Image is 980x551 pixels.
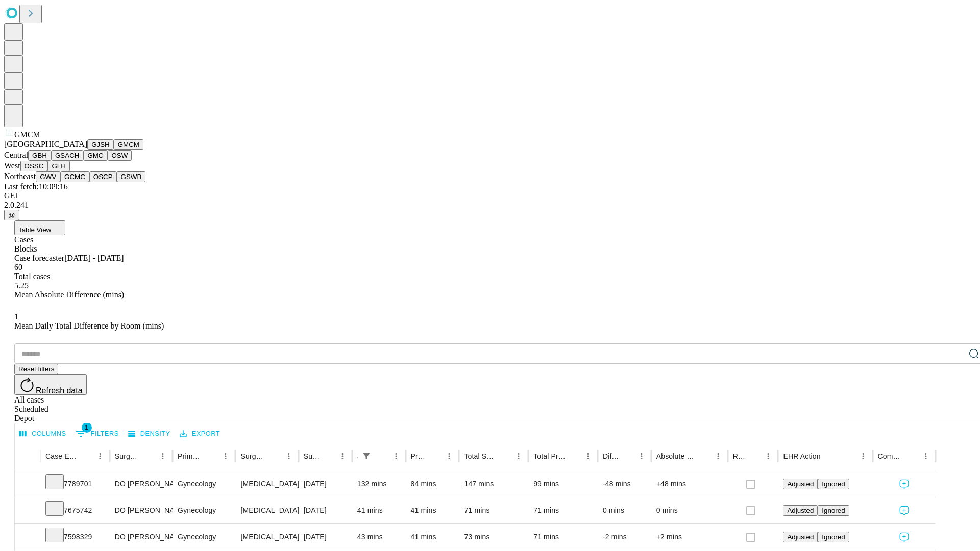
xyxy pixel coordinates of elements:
div: 7598329 [45,524,105,550]
button: Sort [375,449,389,463]
button: Ignored [818,505,849,516]
span: Mean Absolute Difference (mins) [14,290,124,299]
button: Sort [747,449,761,463]
button: Menu [282,449,296,463]
span: Refresh data [36,386,83,395]
div: [DATE] [304,497,347,523]
span: Last fetch: 10:09:16 [4,182,68,191]
button: Sort [567,449,581,463]
button: Adjusted [783,532,818,542]
button: Export [177,426,223,442]
button: Sort [904,449,919,463]
button: Sort [79,449,93,463]
span: Case forecaster [14,254,64,262]
div: Primary Service [178,452,203,460]
button: Menu [761,449,775,463]
button: Reset filters [14,364,58,374]
div: Scheduled In Room Duration [357,452,358,460]
div: DO [PERSON_NAME] [PERSON_NAME] Do [115,524,167,550]
button: Menu [156,449,170,463]
button: GCMC [60,171,89,182]
button: Menu [93,449,107,463]
button: Menu [442,449,456,463]
button: Sort [428,449,442,463]
div: 7675742 [45,497,105,523]
button: GJSH [87,139,114,150]
button: Menu [581,449,595,463]
span: 5.25 [14,281,29,290]
div: 71 mins [533,497,593,523]
button: Menu [711,449,725,463]
span: Ignored [822,480,845,488]
div: [DATE] [304,471,347,497]
button: Density [126,426,173,442]
button: Ignored [818,479,849,489]
span: GMCM [14,130,40,139]
div: 41 mins [411,524,454,550]
span: [DATE] - [DATE] [64,254,124,262]
div: [MEDICAL_DATA] WITH [MEDICAL_DATA] AND/OR [MEDICAL_DATA] WITH OR WITHOUT D&C [240,497,293,523]
button: Ignored [818,532,849,542]
div: Surgery Date [304,452,320,460]
div: 2.0.241 [4,201,976,210]
div: 1 active filter [359,449,374,463]
button: GMC [83,150,107,161]
div: Resolved in EHR [733,452,746,460]
span: Central [4,151,28,159]
div: Gynecology [178,497,230,523]
span: Ignored [822,533,845,541]
button: Menu [218,449,233,463]
button: Expand [20,529,35,546]
div: EHR Action [783,452,820,460]
button: GWV [36,171,60,182]
span: [GEOGRAPHIC_DATA] [4,140,87,148]
div: -2 mins [603,524,646,550]
div: 73 mins [464,524,523,550]
div: Total Predicted Duration [533,452,566,460]
span: Adjusted [787,533,814,541]
div: Predicted In Room Duration [411,452,427,460]
button: Sort [321,449,335,463]
div: DO [PERSON_NAME] [PERSON_NAME] Do [115,497,167,523]
button: GBH [28,150,51,161]
button: OSCP [89,171,117,182]
button: GLH [47,161,69,171]
div: [DATE] [304,524,347,550]
div: Total Scheduled Duration [464,452,496,460]
div: Surgeon Name [115,452,140,460]
button: Table View [14,220,65,235]
div: Gynecology [178,471,230,497]
button: GSACH [51,150,83,161]
button: Refresh data [14,374,87,395]
button: OSW [108,150,132,161]
div: +2 mins [656,524,723,550]
span: Northeast [4,172,36,181]
button: Menu [634,449,649,463]
div: Case Epic Id [45,452,78,460]
div: 71 mins [464,497,523,523]
div: 147 mins [464,471,523,497]
div: Comments [878,452,903,460]
div: GEI [4,191,976,201]
button: Show filters [359,449,374,463]
div: 41 mins [411,497,454,523]
div: -48 mins [603,471,646,497]
span: West [4,161,20,170]
div: 99 mins [533,471,593,497]
button: Menu [511,449,526,463]
button: Sort [267,449,282,463]
span: Reset filters [18,365,54,373]
div: Gynecology [178,524,230,550]
div: 71 mins [533,524,593,550]
div: [MEDICAL_DATA] WITH [MEDICAL_DATA] AND/OR [MEDICAL_DATA] WITH OR WITHOUT D&C [240,524,293,550]
span: @ [8,211,15,219]
div: 7789701 [45,471,105,497]
span: Total cases [14,272,50,281]
button: Sort [620,449,634,463]
button: Expand [20,475,35,493]
div: DO [PERSON_NAME] [PERSON_NAME] Do [115,471,167,497]
button: Sort [204,449,218,463]
div: Difference [603,452,619,460]
button: @ [4,210,19,220]
span: 1 [14,312,18,321]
